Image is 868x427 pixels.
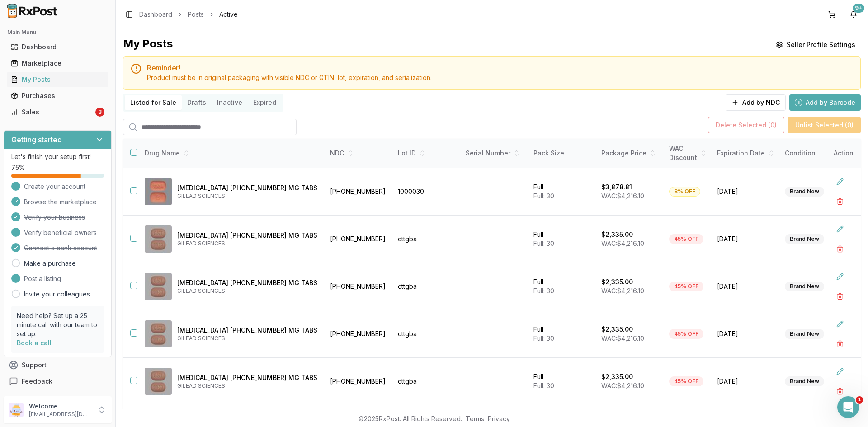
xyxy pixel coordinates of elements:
[4,357,112,373] button: Support
[188,10,204,19] a: Posts
[27,25,36,34] img: Profile image for Bobbie
[601,334,644,342] span: WAC: $4,216.10
[7,113,174,140] div: Aslan says…
[669,376,703,386] div: 45% OFF
[325,263,392,310] td: [PHONE_NUMBER]
[7,181,40,201] div: done![PERSON_NAME] • [DATE]Add reaction
[24,290,90,299] a: Invite your colleagues
[832,193,848,210] button: Delete
[7,88,108,104] a: Purchases
[145,320,172,347] img: Biktarvy 50-200-25 MG TABS
[466,149,523,158] div: Serial Number
[770,37,861,53] button: Seller Profile Settings
[11,108,94,117] div: Sales
[26,5,40,19] img: Profile image for Manuel
[95,108,104,117] div: 3
[837,396,859,418] iframe: Intercom live chat
[601,372,633,381] p: $2,335.00
[78,98,166,107] div: HI PLEASE UPDATE THE LOT
[398,149,455,158] div: Lot ID
[601,277,633,286] p: $2,335.00
[39,143,90,149] b: [PERSON_NAME]
[533,382,554,389] span: Full: 30
[7,29,108,36] h2: Main Menu
[29,402,92,411] p: Welcome
[325,216,392,263] td: [PHONE_NUMBER]
[24,274,61,283] span: Post a listing
[601,183,632,192] p: $3,878.81
[145,225,172,253] img: Biktarvy 50-200-25 MG TABS
[145,178,172,205] img: Biktarvy 30-120-15 MG TABS
[219,10,238,19] span: Active
[24,213,85,222] span: Verify your business
[832,316,848,332] button: Edit
[7,161,174,182] div: Manuel says…
[147,73,853,82] div: Product must be in original packaging with visible NDC or GTIN, lot, expiration, and serialization.
[325,310,392,358] td: [PHONE_NUMBER]
[39,26,154,34] div: joined the conversation
[669,282,703,291] div: 45% OFF
[11,163,25,172] span: 75 %
[139,10,172,19] a: Dashboard
[14,50,32,59] div: On it!
[28,296,36,303] button: Emoji picker
[147,64,853,71] h5: Reminder!
[7,92,174,113] div: Aslan says…
[17,311,99,338] p: Need help? Set up a 25 minute call with our team to set up.
[717,149,774,158] div: Expiration Date
[533,239,554,247] span: Full: 30
[853,4,864,13] div: 9+
[177,278,317,287] p: [MEDICAL_DATA] [PHONE_NUMBER] MG TABS
[856,396,863,404] span: 1
[7,140,174,161] div: Manuel says…
[11,59,104,68] div: Marketplace
[177,373,317,382] p: [MEDICAL_DATA] [PHONE_NUMBER] MG TABS
[7,71,108,88] a: My Posts
[392,216,460,263] td: cttgba
[9,403,24,417] img: User avatar
[779,139,847,168] th: Condition
[212,95,248,110] button: Inactive
[123,37,173,53] div: My Posts
[8,277,173,292] textarea: Message…
[601,325,633,334] p: $2,335.00
[43,296,50,303] button: Gif picker
[832,241,848,257] button: Delete
[56,235,166,270] div: HI NEED TO CHANGE LOT AND EXP 0d68e8ef27e4 LOT: CTTVG EXP: 12/2026 LOT: CPHGM EXP: 05/2026
[11,91,104,100] div: Purchases
[392,358,460,405] td: cttgba
[17,339,52,347] a: Book a call
[832,288,848,305] button: Delete
[785,282,824,291] div: Brand New
[177,192,317,200] p: GILEAD SCIENCES
[528,358,596,405] td: Full
[24,228,97,237] span: Verify beneficial owners
[669,329,703,339] div: 45% OFF
[832,174,848,190] button: Edit
[14,71,76,80] div: You are good to go!
[528,310,596,358] td: Full
[11,134,62,145] h3: Getting started
[139,10,238,19] nav: breadcrumb
[832,221,848,237] button: Edit
[27,141,36,150] img: Profile image for Manuel
[6,4,23,21] button: go back
[488,415,510,422] a: Privacy
[533,192,554,200] span: Full: 30
[145,368,172,395] img: Biktarvy 50-200-25 MG TABS
[717,235,774,244] span: [DATE]
[66,118,166,127] div: IT IS NOT UPDATED CORRECTLY
[669,144,706,162] div: WAC Discount
[392,168,460,216] td: 1000030
[11,75,104,84] div: My Posts
[669,234,703,244] div: 45% OFF
[601,239,644,247] span: WAC: $4,216.10
[177,287,317,295] p: GILEAD SCIENCES
[7,24,174,45] div: Bobbie says…
[785,329,824,339] div: Brand New
[601,149,658,158] div: Package Price
[177,231,317,240] p: [MEDICAL_DATA] [PHONE_NUMBER] MG TABS
[159,4,175,20] div: Close
[24,182,85,191] span: Create your account
[466,415,484,422] a: Terms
